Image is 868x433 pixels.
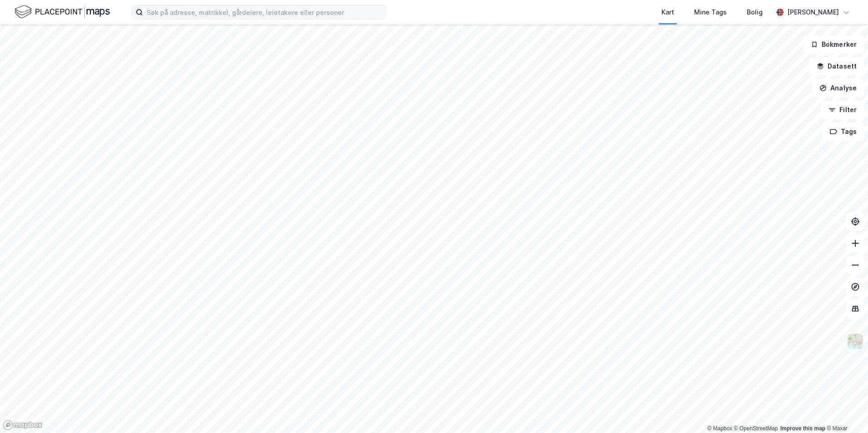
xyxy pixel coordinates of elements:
[823,389,868,433] div: Kontrollprogram for chat
[15,4,110,20] img: logo.f888ab2527a4732fd821a326f86c7f29.svg
[787,7,839,18] div: [PERSON_NAME]
[143,5,385,19] input: Søk på adresse, matrikkel, gårdeiere, leietakere eller personer
[661,7,674,18] div: Kart
[823,389,868,433] iframe: Chat Widget
[747,7,763,18] div: Bolig
[694,7,727,18] div: Mine Tags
